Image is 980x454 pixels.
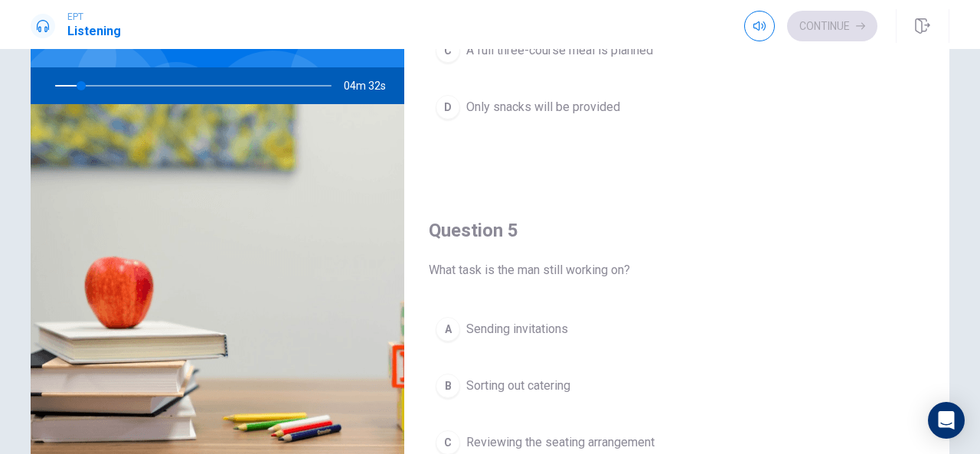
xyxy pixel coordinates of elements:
[429,88,925,126] button: DOnly snacks will be provided
[436,374,460,398] div: B
[466,377,570,395] span: Sorting out catering
[67,11,121,22] span: EPT
[436,38,460,63] div: C
[466,98,620,116] span: Only snacks will be provided
[429,261,925,279] span: What task is the man still working on?
[429,31,925,70] button: CA full three-course meal is planned
[429,367,925,405] button: BSorting out catering
[466,433,655,452] span: Reviewing the seating arrangement
[466,41,653,60] span: A full three-course meal is planned
[429,310,925,348] button: ASending invitations
[67,22,121,41] h1: Listening
[436,317,460,341] div: A
[436,95,460,119] div: D
[466,320,568,338] span: Sending invitations
[344,67,398,104] span: 04m 32s
[928,402,965,439] div: Open Intercom Messenger
[429,218,925,243] h4: Question 5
